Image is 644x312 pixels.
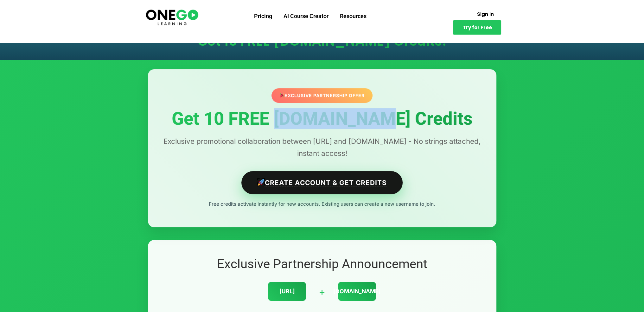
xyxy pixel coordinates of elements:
a: Resources [334,8,372,24]
h1: Get 10 FREE [DOMAIN_NAME] Credits [161,109,484,129]
div: + [319,283,325,300]
a: Pricing [248,8,278,24]
span: Try for Free [462,25,492,30]
a: Try for Free [453,20,501,35]
a: Sign in [469,8,501,20]
p: Exclusive promotional collaboration between [URL] and [DOMAIN_NAME] - No strings attached, instan... [161,135,484,159]
div: Exclusive Partnership Offer [271,88,373,103]
a: AI Course Creator [278,8,334,24]
h2: Exclusive Partnership Announcement [161,256,484,272]
a: Create Account & Get Credits [241,171,403,194]
div: [DOMAIN_NAME] [338,282,376,301]
img: 🎉 [280,93,284,97]
span: Sign in [477,12,494,17]
h1: Get 10 FREE [DOMAIN_NAME] Credits! [154,35,490,48]
img: 🚀 [258,179,265,186]
div: [URL] [268,282,306,301]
